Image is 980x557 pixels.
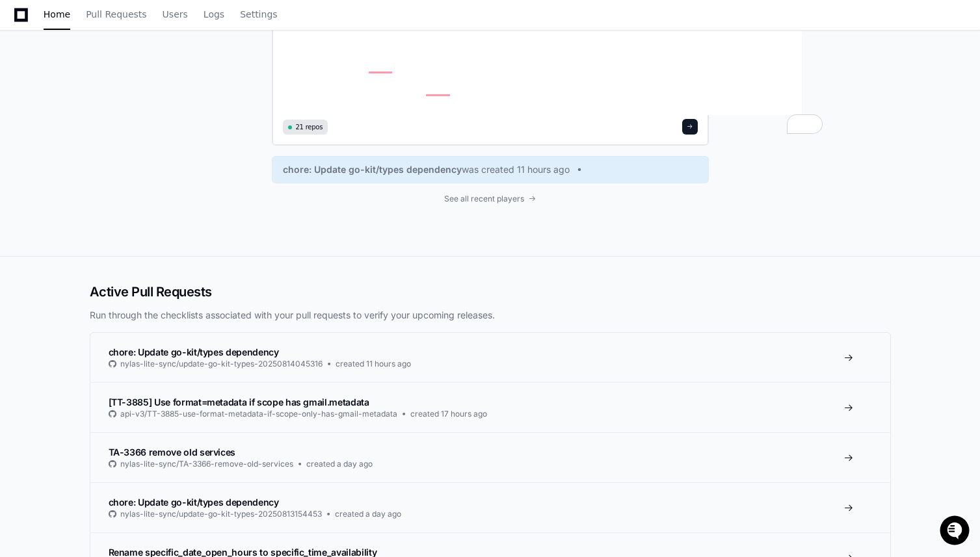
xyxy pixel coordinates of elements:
h2: Active Pull Requests [90,283,891,301]
span: Logs [204,10,224,18]
span: created 11 hours ago [336,359,411,369]
a: chore: Update go-kit/types dependencynylas-lite-sync/update-go-kit-types-20250814045316created 11... [90,333,890,382]
span: Settings [240,10,277,18]
div: Start new chat [44,135,213,148]
span: See all recent players [444,194,524,204]
span: Users [163,10,188,18]
span: was created 11 hours ago [462,163,570,176]
a: chore: Update go-kit/types dependencynylas-lite-sync/update-go-kit-types-20250813154453created a ... [90,482,890,532]
button: Start new chat [221,138,237,154]
p: Run through the checklists associated with your pull requests to verify your upcoming releases. [90,309,891,322]
span: created a day ago [306,459,373,469]
a: See all recent players [272,194,709,204]
a: chore: Update go-kit/types dependencywas created 11 hours ago [283,163,698,176]
img: PlayerZero [13,51,39,77]
span: TA-3366 remove old services [109,447,236,458]
span: [TT-3885] Use format=metadata if scope has gmail.metadata [109,396,369,408]
span: chore: Update go-kit/types dependency [109,497,279,508]
span: created a day ago [335,509,401,519]
div: Welcome [13,90,237,110]
span: chore: Update go-kit/types dependency [283,163,462,176]
span: nylas-lite-sync/update-go-kit-types-20250813154453 [120,509,322,519]
div: We're available if you need us! [44,148,165,158]
a: TA-3366 remove old servicesnylas-lite-sync/TA-3366-remove-old-servicescreated a day ago [90,432,890,482]
span: 21 repos [296,122,323,132]
img: 1736555170064-99ba0984-63c1-480f-8ee9-699278ef63ed [13,135,36,158]
span: created 17 hours ago [410,409,487,419]
span: Pylon [129,174,157,184]
span: api-v3/TT-3885-use-format-metadata-if-scope-only-has-gmail-metadata [120,409,397,419]
iframe: Open customer support [938,514,973,549]
span: chore: Update go-kit/types dependency [109,346,279,357]
span: Pull Requests [86,10,146,18]
a: [TT-3885] Use format=metadata if scope has gmail.metadataapi-v3/TT-3885-use-format-metadata-if-sc... [90,382,890,432]
span: Home [44,10,70,18]
span: nylas-lite-sync/TA-3366-remove-old-services [120,459,293,469]
span: nylas-lite-sync/update-go-kit-types-20250814045316 [120,359,323,369]
a: Powered byPylon [92,174,157,184]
